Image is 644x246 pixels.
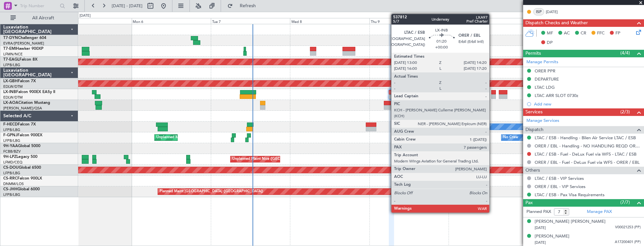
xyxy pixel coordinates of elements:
div: Unplanned Maint Nice ([GEOGRAPHIC_DATA]) [232,154,310,164]
span: T7-EAGL [3,58,19,62]
div: Thu 9 [369,18,449,24]
div: - [416,127,430,131]
span: FP [615,30,620,37]
div: Planned Maint [GEOGRAPHIC_DATA] ([GEOGRAPHIC_DATA]) [160,187,263,197]
span: CR [581,30,586,37]
div: Unplanned Maint [GEOGRAPHIC_DATA] ([GEOGRAPHIC_DATA]) [156,133,264,142]
a: CS-DOUGlobal 6500 [3,166,41,170]
span: F-GPNJ [3,133,17,137]
span: CS-JHH [3,187,17,191]
a: T7-EAGLFalcon 8X [3,58,37,62]
a: LX-INBFalcon 900EX EASy II [3,90,55,94]
div: [PERSON_NAME] [PERSON_NAME] [535,218,606,225]
span: LX-INB [3,90,16,94]
a: F-HECDFalcon 7X [3,123,36,126]
span: LX-AOA [3,101,18,105]
a: 9H-YAAGlobal 5000 [3,144,40,148]
label: Planned PAX [526,209,551,215]
a: LFMN/NCE [3,52,23,57]
div: Add new [534,101,641,107]
div: No Crew [467,122,482,132]
span: [DATE] [535,240,546,245]
div: Wed 8 [290,18,369,24]
div: [PERSON_NAME] [535,233,569,240]
span: CS-DOU [3,166,19,170]
span: [DATE] - [DATE] [112,3,143,9]
div: - [430,127,444,131]
div: Tue 7 [211,18,290,24]
a: ORER / EBL - VIP Services [535,184,586,189]
a: LTAC / ESB - Handling - Bilen Air Service LTAC / ESB [535,135,636,141]
span: All Aircraft [17,16,69,20]
div: ORER PPR [535,68,555,74]
a: [DATE] [546,9,561,15]
a: [PERSON_NAME]/QSA [3,106,42,111]
span: 9H-LPZ [3,155,16,159]
a: LTAC / ESB - Fuel - DeLux Fuel via WFS - LTAC / ESB [535,151,636,157]
div: No Crew [503,133,518,142]
a: ORER / EBL - Handling - NO HANDLING REQD ORER/EBL [535,143,641,149]
span: F-HECD [3,123,18,126]
div: LTAC ARR SLOT 0730z [535,93,578,98]
a: Manage Permits [526,59,558,66]
a: Manage Services [526,118,559,124]
div: [DATE] [79,13,91,19]
span: (7/7) [620,199,630,206]
span: CS-RRC [3,177,17,180]
span: Permits [525,50,541,57]
span: Dispatch Checks and Weather [525,19,588,27]
span: Dispatch [525,126,544,134]
a: EVRA/[PERSON_NAME] [3,41,44,46]
a: F-GPNJFalcon 900EX [3,133,42,137]
div: Sun 5 [52,18,131,24]
a: T7-EMIHawker 900XP [3,47,43,51]
span: FFC [597,30,605,37]
span: Others [525,167,540,174]
span: MF [547,30,553,37]
span: LX-GBH [3,79,18,83]
div: ISP [533,8,544,15]
a: LFPB/LBG [3,171,20,176]
a: ORER / EBL - Fuel - DeLux Fuel via WFS - ORER / EBL [535,160,640,165]
a: LFMD/CEQ [3,160,22,165]
a: EDLW/DTM [3,84,23,89]
span: Pax [525,199,533,207]
span: T7-EMI [3,47,16,51]
div: UGTB [430,123,444,127]
a: T7-DYNChallenger 604 [3,36,46,40]
a: LFPB/LBG [3,192,20,197]
a: LTAC / ESB - VIP Services [535,176,584,181]
a: LFPB/LBG [3,127,20,132]
span: A17200401 (PP) [615,239,641,245]
div: DEPARTURE [535,76,559,82]
span: (2/3) [620,108,630,115]
span: (4/4) [620,49,630,56]
button: Refresh [224,1,264,11]
div: Mon 6 [132,18,211,24]
a: EDLW/DTM [3,95,23,100]
a: LX-GBHFalcon 7X [3,79,36,83]
div: LTAC LDG [535,85,555,90]
span: T7-DYN [3,36,18,40]
a: 9H-LPZLegacy 500 [3,155,37,159]
a: FCBB/BZV [3,149,21,154]
a: LX-AOACitation Mustang [3,101,50,105]
span: 9H-YAA [3,144,18,148]
input: Trip Number [20,1,58,11]
div: Fri 10 [449,18,528,24]
a: DNMM/LOS [3,181,24,186]
div: ZBAA [416,123,430,127]
a: LFPB/LBG [3,138,20,143]
span: Refresh [234,4,262,8]
a: LFPB/LBG [3,63,20,67]
span: V00021253 (PP) [615,225,641,230]
span: [DATE] [535,225,546,230]
span: DP [547,40,553,46]
a: LTAC / ESB - Pax Visa Requirements [535,192,605,198]
a: CS-JHHGlobal 6000 [3,187,40,191]
span: Services [525,108,543,116]
button: All Aircraft [7,13,71,23]
a: CS-RRCFalcon 900LX [3,177,42,180]
span: AC [564,30,570,37]
a: Manage PAX [587,209,612,215]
